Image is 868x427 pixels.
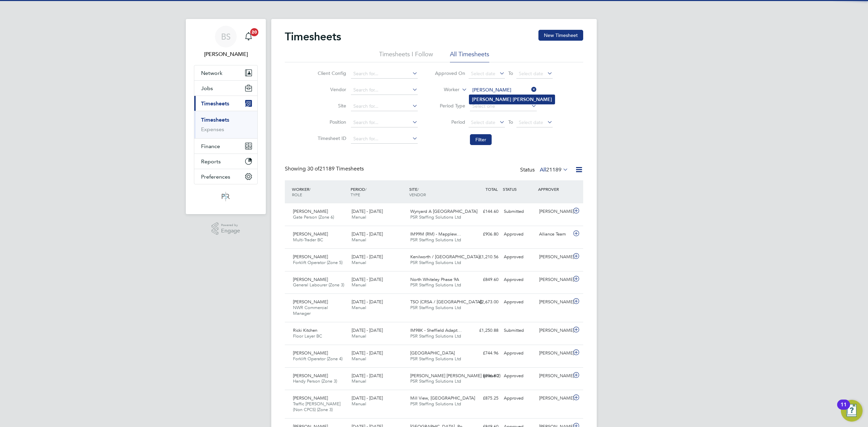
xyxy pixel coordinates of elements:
[410,277,459,282] span: North Whiteley Phase 9A
[250,28,258,36] span: 20
[410,373,500,379] span: [PERSON_NAME] [PERSON_NAME] (phase 2)
[540,166,568,173] label: All
[506,118,515,126] span: To
[501,370,536,382] div: Approved
[365,186,367,192] span: /
[194,191,258,202] a: Go to home page
[293,282,344,288] span: General Labourer (Zone 3)
[352,282,366,288] span: Manual
[293,378,337,384] span: Handy Person (Zone 3)
[293,356,342,362] span: Forklift Operator (Zone 4)
[293,327,317,333] span: Ricki Kitchen
[201,70,222,76] span: Network
[466,297,501,308] div: £2,673.00
[352,378,366,384] span: Manual
[309,186,311,192] span: /
[536,206,572,217] div: [PERSON_NAME]
[290,183,349,201] div: WORKER
[352,401,366,407] span: Manual
[293,208,328,214] span: [PERSON_NAME]
[293,401,340,412] span: Traffic [PERSON_NAME] (Non CPCS) (Zone 3)
[410,208,477,214] span: Wynyard A [GEOGRAPHIC_DATA]
[285,165,365,172] div: Showing
[352,299,383,305] span: [DATE] - [DATE]
[316,103,346,109] label: Site
[466,325,501,336] div: £1,250.88
[410,254,484,260] span: Kenilworth / [GEOGRAPHIC_DATA]…
[519,119,543,125] span: Select date
[506,69,515,78] span: To
[435,119,465,125] label: Period
[293,299,328,305] span: [PERSON_NAME]
[293,237,323,243] span: Multi-Trader BC
[349,183,408,201] div: PERIOD
[536,393,572,404] div: [PERSON_NAME]
[351,69,418,79] input: Search for...
[186,19,266,214] nav: Main navigation
[513,97,552,102] b: [PERSON_NAME]
[410,378,461,384] span: PSR Staffing Solutions Ltd
[194,139,257,154] button: Finance
[221,228,240,234] span: Engage
[501,325,536,336] div: Submitted
[201,174,230,180] span: Preferences
[410,327,462,333] span: IM98K - Sheffield Adapt…
[410,231,461,237] span: IM99M (RM) - Mapplew…
[536,297,572,308] div: [PERSON_NAME]
[410,305,461,310] span: PSR Staffing Solutions Ltd
[466,393,501,404] div: £875.25
[520,165,570,175] div: Status
[536,348,572,359] div: [PERSON_NAME]
[466,274,501,285] div: £849.60
[466,251,501,263] div: £1,210.56
[501,393,536,404] div: Approved
[293,231,328,237] span: [PERSON_NAME]
[352,395,383,401] span: [DATE] - [DATE]
[201,117,229,123] a: Timesheets
[536,251,572,263] div: [PERSON_NAME]
[201,143,220,149] span: Finance
[352,373,383,379] span: [DATE] - [DATE]
[519,70,543,77] span: Select date
[194,50,258,58] span: Beth Seddon
[194,26,258,58] a: BS[PERSON_NAME]
[466,206,501,217] div: £144.60
[293,254,328,260] span: [PERSON_NAME]
[410,260,461,265] span: PSR Staffing Solutions Ltd
[352,260,366,265] span: Manual
[501,206,536,217] div: Submitted
[536,370,572,382] div: [PERSON_NAME]
[221,32,231,41] span: BS
[293,305,328,316] span: NWR Commercial Manager
[466,370,501,382] div: £896.80
[352,356,366,362] span: Manual
[352,350,383,356] span: [DATE] - [DATE]
[201,85,213,91] span: Jobs
[410,350,455,356] span: [GEOGRAPHIC_DATA]
[352,237,366,243] span: Manual
[409,192,426,197] span: VENDOR
[379,50,433,62] li: Timesheets I Follow
[536,274,572,285] div: [PERSON_NAME]
[410,282,461,288] span: PSR Staffing Solutions Ltd
[316,70,346,76] label: Client Config
[471,119,495,125] span: Select date
[194,111,257,138] div: Timesheets
[194,154,257,169] button: Reports
[470,134,492,145] button: Filter
[293,333,322,339] span: Floor Layer BC
[538,30,583,41] button: New Timesheet
[429,86,459,93] label: Worker
[307,165,364,172] span: 21189 Timesheets
[471,70,495,77] span: Select date
[293,350,328,356] span: [PERSON_NAME]
[285,30,341,43] h2: Timesheets
[841,400,863,422] button: Open Resource Center, 11 new notifications
[293,214,334,220] span: Gate Person (Zone 6)
[410,299,482,305] span: TSO (CRSA / [GEOGRAPHIC_DATA])
[316,119,346,125] label: Position
[501,229,536,240] div: Approved
[351,85,418,95] input: Search for...
[536,325,572,336] div: [PERSON_NAME]
[352,208,383,214] span: [DATE] - [DATE]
